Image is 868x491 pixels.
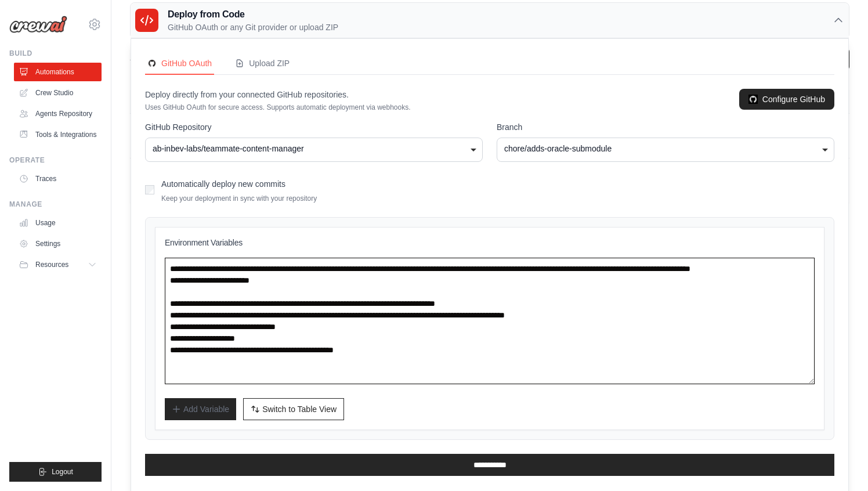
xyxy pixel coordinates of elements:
span: Resources [35,260,68,269]
button: GitHubGitHub OAuth [145,53,214,75]
img: GitHub [748,95,758,104]
div: ab-inbev-labs/teammate-content-manager [153,143,475,155]
div: Build [9,49,102,58]
label: Branch [497,121,834,133]
button: Resources [14,255,102,274]
div: Manage [9,200,102,209]
button: Upload ZIP [233,53,292,75]
p: Manage and monitor your active crew automations from this dashboard. [130,64,388,76]
img: GitHub [147,59,157,68]
p: GitHub OAuth or any Git provider or upload ZIP [168,21,338,33]
a: Crew Studio [14,84,102,102]
a: Usage [14,214,102,232]
span: Logout [52,467,73,476]
a: Agents Repository [14,104,102,123]
p: Uses GitHub OAuth for secure access. Supports automatic deployment via webhooks. [145,103,411,112]
div: GitHub OAuth [147,57,212,69]
button: Add Variable [165,398,236,420]
button: Logout [9,462,102,482]
div: chore/adds-oracle-submodule [504,143,827,155]
h3: Environment Variables [165,237,815,248]
nav: Deployment Source [145,53,834,75]
p: Keep your deployment in sync with your repository [161,194,317,203]
h3: Deploy from Code [168,8,338,21]
th: Crew [130,90,288,114]
a: Tools & Integrations [14,125,102,144]
div: Upload ZIP [235,57,290,69]
a: Settings [14,234,102,253]
a: Configure GitHub [739,89,834,110]
button: Switch to Table View [243,398,344,420]
img: Logo [9,16,67,33]
label: GitHub Repository [145,121,483,133]
a: Traces [14,169,102,188]
span: Switch to Table View [262,403,337,415]
h2: Automations Live [130,48,388,64]
p: Deploy directly from your connected GitHub repositories. [145,89,411,100]
label: Automatically deploy new commits [161,179,285,189]
a: Automations [14,63,102,81]
div: Operate [9,156,102,165]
